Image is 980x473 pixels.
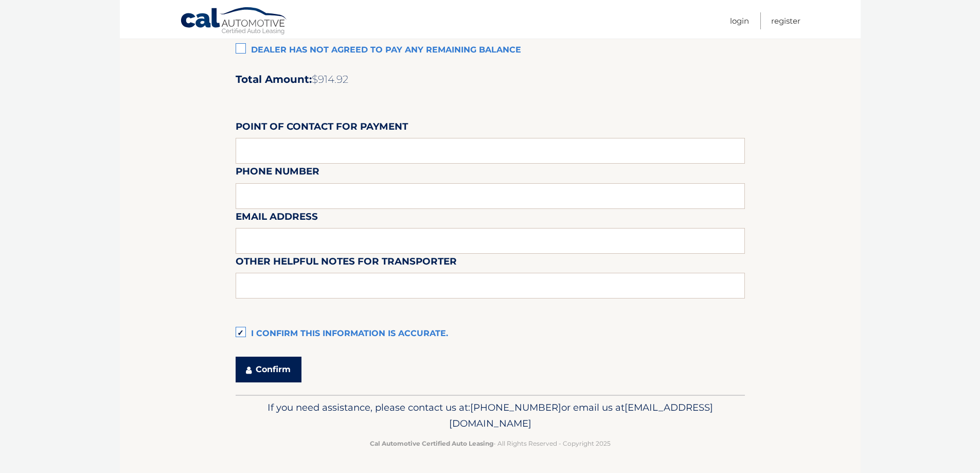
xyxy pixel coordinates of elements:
strong: Cal Automotive Certified Auto Leasing [370,440,493,447]
a: Cal Automotive [180,7,288,37]
a: Register [771,12,800,29]
label: I confirm this information is accurate. [236,324,745,344]
span: [PHONE_NUMBER] [470,401,561,413]
button: Confirm [236,357,301,382]
label: Point of Contact for Payment [236,119,408,138]
label: Dealer has not agreed to pay any remaining balance [236,40,745,61]
span: $914.92 [312,73,348,85]
p: - All Rights Reserved - Copyright 2025 [242,438,738,449]
label: Email Address [236,209,318,228]
label: Other helpful notes for transporter [236,254,457,273]
p: If you need assistance, please contact us at: or email us at [242,399,738,432]
a: Login [730,12,749,29]
h2: Total Amount: [236,73,745,86]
